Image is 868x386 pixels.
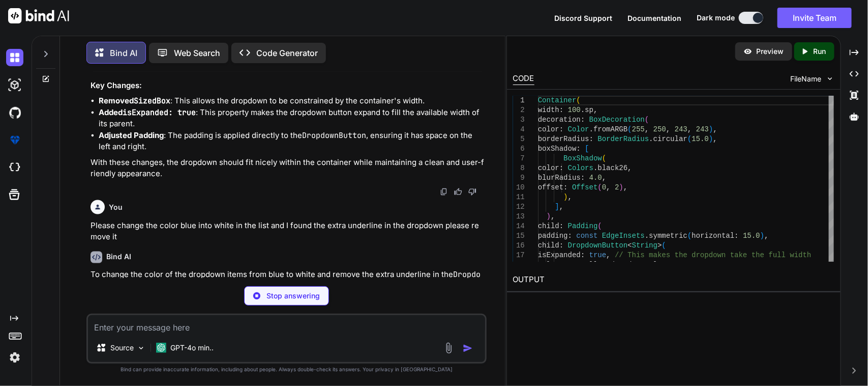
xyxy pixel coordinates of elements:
span: offset [538,183,563,191]
span: , [713,125,717,133]
div: 15 [513,231,525,241]
strong: Adjusted Padding [99,130,164,140]
button: Invite Team [777,8,852,28]
span: , [687,125,692,133]
span: fromARGB [593,125,627,133]
li: : This property makes the dropdown button expand to fill the available width of its parent. [99,107,485,130]
div: 7 [513,154,525,163]
img: darkChat [6,49,23,66]
code: isExpanded: true [123,107,196,118]
img: attachment [443,342,455,354]
h2: OUTPUT [507,268,841,292]
span: 15.0 [743,232,760,240]
span: boxShadow [538,145,577,153]
span: 243 [675,125,687,133]
span: 100 [568,106,581,114]
span: : [559,125,563,133]
div: 9 [513,173,525,183]
p: Code Generator [256,47,318,59]
span: Offset [572,183,597,191]
span: 255 [632,125,645,133]
span: value [538,261,559,269]
p: With these changes, the dropdown should fit nicely within the container while maintaining a clean... [91,157,485,180]
span: 250 [653,125,666,133]
p: To change the color of the dropdown items from blue to white and remove the extra underline in th... [91,269,485,292]
span: , [559,203,563,211]
span: ) [709,135,713,143]
span: black26 [597,164,627,172]
span: EdgeInsets [602,232,645,240]
span: color [538,164,559,172]
span: : [734,232,738,240]
span: blurRadius [538,174,581,182]
span: ( [645,116,649,124]
p: Please change the color blue into white in the list and I found the extra underline in the dropdo... [91,220,485,243]
h6: You [109,202,123,212]
img: like [454,188,462,196]
div: 5 [513,134,525,144]
span: Padding [568,222,598,230]
span: < [627,241,632,250]
span: Container [538,96,577,104]
span: decoration [538,116,581,124]
code: SizedBox [134,96,170,106]
span: Colors [568,164,593,172]
span: : [581,251,585,259]
span: , [602,174,606,182]
span: ( [597,222,602,230]
img: darkAi-studio [6,76,23,94]
span: String [632,241,657,250]
p: Preview [757,46,784,57]
span: padding [538,232,568,240]
span: 243 [696,125,709,133]
img: cloudideIcon [6,159,23,176]
img: preview [743,47,753,56]
span: circular [653,135,687,143]
span: Color [568,125,589,133]
img: Bind AI [8,8,69,23]
span: 0 [602,183,606,191]
div: 17 [513,251,525,260]
div: 18 [513,260,525,270]
span: . [606,261,610,269]
span: 15.0 [692,135,709,143]
span: BorderRadius [597,135,649,143]
span: dropdownValue [611,261,666,269]
h6: Bind AI [106,252,131,262]
p: Bind AI [110,47,137,59]
h3: Key Changes: [91,80,485,92]
span: , [593,106,597,114]
span: : [559,261,563,269]
span: , [551,212,555,220]
span: // This makes the dropdown take the full width [615,251,811,259]
p: Run [814,46,826,57]
span: 4.0 [589,174,602,182]
span: , [606,251,610,259]
img: Pick Models [137,344,145,352]
span: , [666,125,670,133]
div: 12 [513,202,525,212]
img: githubDark [6,104,23,121]
img: dislike [468,188,476,196]
span: ) [547,212,551,220]
span: BoxShadow [563,154,602,162]
span: Documentation [627,14,681,22]
span: width [538,106,559,114]
span: horizontal [692,232,734,240]
div: 1 [513,96,525,105]
span: DropdownButton [568,241,628,250]
span: ( [687,232,692,240]
span: BoxDecoration [589,116,645,124]
span: ( [602,154,606,162]
span: : [559,106,563,114]
div: 13 [513,212,525,222]
div: 3 [513,115,525,125]
button: Documentation [627,13,681,23]
img: settings [6,349,23,366]
span: , [623,183,627,191]
span: , [764,232,768,240]
span: child [538,222,559,230]
span: : [559,241,563,250]
span: ) [760,232,764,240]
p: Stop answering [266,291,320,301]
